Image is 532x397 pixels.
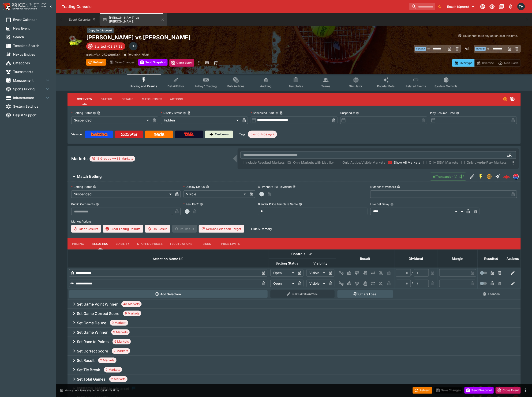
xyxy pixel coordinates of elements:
button: Copy To Clipboard [187,111,191,115]
p: You cannot take any action(s) at this time. [65,388,120,393]
button: 91Transaction(s) [430,173,466,181]
span: Teams [321,84,331,88]
button: No Bookmarks [436,3,444,10]
div: 13 Groups 88 Markets [91,156,133,162]
button: Win [345,280,353,287]
span: Nexus Entities [13,52,50,57]
p: Resulted? [184,202,199,206]
button: Refresh [413,387,432,394]
span: Include Resulted Markets [245,160,285,165]
span: Search [13,34,50,39]
button: Bulk Edit (Controls) [270,290,335,298]
button: Open [506,151,514,159]
button: Status [96,94,117,105]
button: Public Comments [96,203,99,206]
p: Betting Status [71,185,92,189]
span: System Controls [435,84,458,88]
button: Not Set [337,269,345,277]
div: Hidden [161,117,240,124]
button: Connected to PK [479,2,487,11]
div: Copy To Clipboard [87,27,114,33]
button: Resulted? [200,203,203,206]
span: 9 Markets [111,330,130,335]
button: Event Calendar [66,13,99,26]
button: Straight [494,172,502,181]
button: Refresh [86,59,106,66]
span: Template Search [13,43,50,48]
p: Scheduled Start [251,111,274,115]
div: Open [270,269,296,277]
svg: Hidden [510,96,515,102]
button: Match Times [138,94,166,105]
div: Suspended [71,117,151,124]
button: Push [369,280,377,287]
img: PriceKinetics [12,3,46,7]
button: Add Selection [69,290,268,298]
h6: Set Game Winner [77,330,108,335]
input: search [409,3,435,10]
button: Match Betting [67,172,430,181]
p: Copy To Clipboard [86,52,120,57]
span: Infrastructure [13,95,45,100]
button: Suspended [485,172,494,181]
span: Only Live/In-Play Markets [467,160,507,165]
span: Re-Result [172,225,197,233]
span: 2 Markets [98,358,116,363]
p: All Winners Full-Dividend [258,185,292,189]
button: Liability [112,238,133,250]
h6: Set Correct Score [77,349,108,354]
th: Controls [269,250,336,259]
button: Notifications [507,2,515,11]
span: Popular Bets [377,84,395,88]
span: Un-Result [145,225,170,233]
span: cashout-delay-7 [248,132,277,137]
label: View on : [71,131,83,138]
span: Team B [475,47,486,51]
div: Trading Console [62,4,408,9]
span: Pricing and Results [131,84,157,88]
button: Price Limits [217,238,244,250]
p: Override [482,60,494,65]
p: Overtype [460,60,472,65]
div: / [412,281,413,286]
button: Close Event [169,59,195,67]
h6: Set Game Point Winner [77,302,118,307]
h6: Set Race to Points [77,339,109,344]
button: Actions [166,94,187,105]
p: Display Status [184,185,205,189]
div: Betting Target: cerberus [248,131,277,138]
div: Open [270,280,296,287]
h5: Markets [71,156,88,161]
img: Sportsbook Management [12,8,37,10]
div: Todd Henderson [517,3,525,10]
button: Resulting [89,238,112,250]
span: 2 Markets [112,349,130,353]
button: Others Lose [337,290,393,298]
p: You cannot take any action(s) at this time. [463,34,518,38]
button: Links [196,238,217,250]
svg: More [510,160,516,166]
p: Public Comments [71,202,95,206]
div: Suspended [71,190,173,198]
button: Void [361,269,369,277]
span: Selection Name (2) [148,256,189,262]
p: Betting Status [71,111,92,115]
div: Event type filters [127,74,461,91]
button: Number of Winners [397,185,400,189]
th: Margin [438,250,478,268]
p: Suspend At [340,111,355,115]
img: tennis.png [67,34,82,49]
span: Sports Pricing [13,87,45,91]
span: Only SGM Markets [429,160,458,165]
h6: - VS - [463,46,472,51]
div: Todd Henderson [129,42,138,50]
div: Start From [452,59,521,67]
button: Copy To Clipboard [280,111,283,115]
span: Team A [415,47,426,51]
div: Visible [307,269,327,277]
img: PriceKinetics Logo [1,2,11,11]
button: Eliminated In Play [377,280,385,287]
span: New Event [13,26,50,31]
button: Live Bet Delay [390,203,394,206]
button: Abandon [479,290,504,298]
